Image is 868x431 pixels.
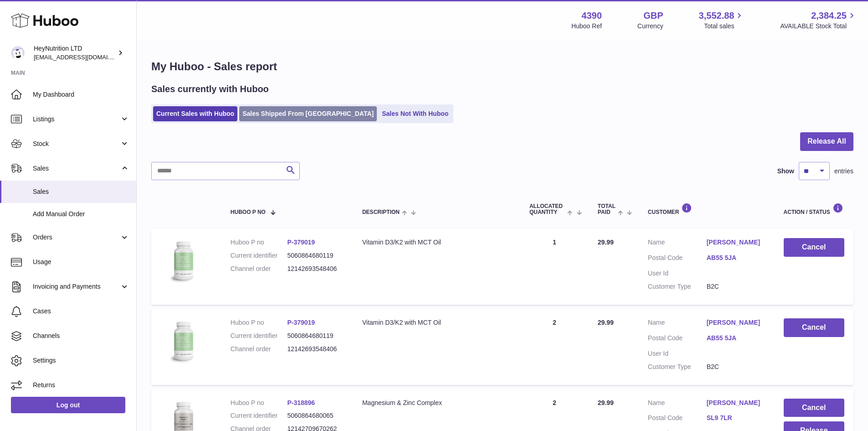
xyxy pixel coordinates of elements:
[379,106,452,121] a: Sales Not With Huboo
[33,210,129,218] span: Add Manual Order
[707,363,765,371] dd: B2C
[151,83,269,95] h2: Sales currently with Huboo
[707,254,765,262] a: AB55 5JA
[160,238,206,284] img: 43901725566257.jpg
[780,22,857,31] span: AVAILABLE Stock Total
[231,251,288,260] dt: Current identifier
[648,269,707,278] dt: User Id
[160,318,206,364] img: 43901725566257.jpg
[231,411,288,420] dt: Current identifier
[648,334,707,345] dt: Postal Code
[648,238,707,249] dt: Name
[33,282,120,291] span: Invoicing and Payments
[704,22,745,31] span: Total sales
[153,106,237,121] a: Current Sales with Huboo
[287,319,315,326] a: P-379019
[287,265,344,273] dd: 12142693548406
[520,229,589,305] td: 1
[33,164,120,173] span: Sales
[231,345,288,353] dt: Channel order
[707,399,765,407] a: [PERSON_NAME]
[800,132,853,151] button: Release All
[784,238,844,257] button: Cancel
[648,203,765,215] div: Customer
[33,356,129,365] span: Settings
[707,414,765,422] a: SL9 7LR
[231,399,288,407] dt: Huboo P no
[784,318,844,337] button: Cancel
[33,140,120,148] span: Stock
[33,332,129,340] span: Channels
[34,44,116,62] div: HeyNutrition LTD
[648,349,707,358] dt: User Id
[287,399,315,406] a: P-318896
[33,258,129,266] span: Usage
[231,265,288,273] dt: Channel order
[780,10,857,31] a: 2,384.25 AVAILABLE Stock Total
[520,309,589,385] td: 2
[33,187,129,196] span: Sales
[11,46,25,60] img: info@heynutrition.com
[362,238,511,247] div: Vitamin D3/K2 with MCT Oil
[231,238,288,247] dt: Huboo P no
[707,282,765,291] dd: B2C
[11,397,125,413] a: Log out
[231,332,288,340] dt: Current identifier
[287,239,315,246] a: P-379019
[33,90,129,99] span: My Dashboard
[362,399,511,407] div: Magnesium & Zinc Complex
[362,209,400,215] span: Description
[239,106,377,121] a: Sales Shipped From [GEOGRAPHIC_DATA]
[648,399,707,410] dt: Name
[707,238,765,247] a: [PERSON_NAME]
[231,209,266,215] span: Huboo P no
[834,167,853,176] span: entries
[707,334,765,343] a: AB55 5JA
[33,115,120,124] span: Listings
[34,53,134,61] span: [EMAIL_ADDRESS][DOMAIN_NAME]
[648,363,707,371] dt: Customer Type
[581,10,602,22] strong: 4390
[784,203,844,215] div: Action / Status
[648,282,707,291] dt: Customer Type
[648,414,707,425] dt: Postal Code
[777,167,794,176] label: Show
[33,307,129,316] span: Cases
[33,233,120,242] span: Orders
[598,319,614,326] span: 29.99
[643,10,663,22] strong: GBP
[287,332,344,340] dd: 5060864680119
[571,22,602,31] div: Huboo Ref
[287,251,344,260] dd: 5060864680119
[598,399,614,406] span: 29.99
[362,318,511,327] div: Vitamin D3/K2 with MCT Oil
[648,254,707,265] dt: Postal Code
[598,203,616,215] span: Total paid
[811,10,847,22] span: 2,384.25
[637,22,663,31] div: Currency
[707,318,765,327] a: [PERSON_NAME]
[151,59,853,74] h1: My Huboo - Sales report
[699,10,734,22] span: 3,552.88
[287,345,344,353] dd: 12142693548406
[231,318,288,327] dt: Huboo P no
[529,203,565,215] span: ALLOCATED Quantity
[33,381,129,389] span: Returns
[699,10,745,31] a: 3,552.88 Total sales
[598,239,614,246] span: 29.99
[287,411,344,420] dd: 5060864680065
[784,399,844,417] button: Cancel
[648,318,707,329] dt: Name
